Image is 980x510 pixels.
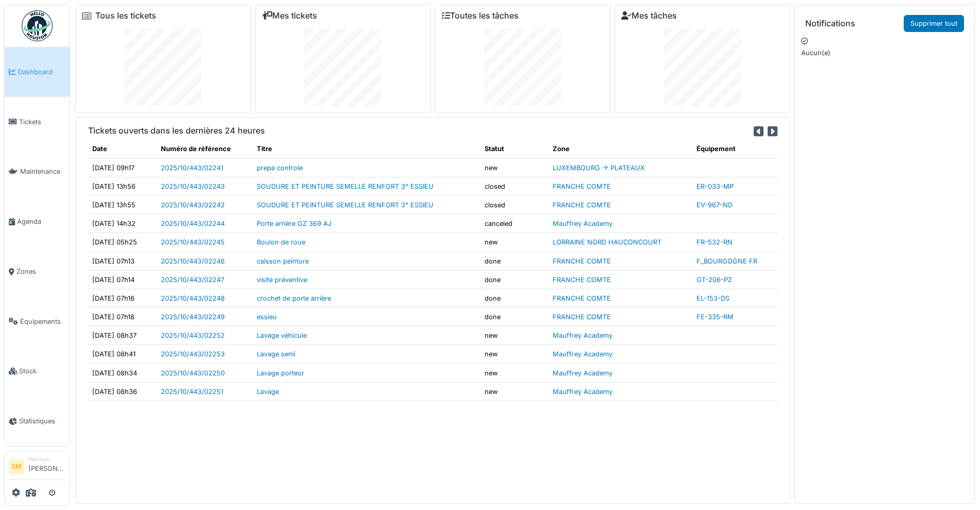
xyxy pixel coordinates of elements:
[161,220,225,227] a: 2025/10/443/02244
[95,11,156,21] a: Tous les tickets
[161,388,223,396] a: 2025/10/443/02251
[480,326,549,345] td: new
[553,332,612,339] a: Mauffrey Academy
[5,147,70,197] a: Maintenance
[553,201,611,209] a: FRANCHE COMTE
[257,369,304,377] a: Lavage porteur
[22,10,53,41] img: Badge_color-CXgf-gQk.svg
[88,158,157,177] td: [DATE] 09h17
[553,276,611,284] a: FRANCHE COMTE
[696,238,733,246] a: FR-532-RN
[88,289,157,307] td: [DATE] 07h16
[480,215,549,233] td: canceled
[88,140,157,158] th: Date
[553,257,611,265] a: FRANCHE COMTE
[696,313,734,321] a: FE-335-RM
[28,455,65,463] div: Manager
[9,459,24,474] li: SM
[257,350,295,358] a: Lavage semi
[161,238,225,246] a: 2025/10/443/02245
[257,332,307,339] a: Lavage véhicule
[257,313,277,321] a: essieu
[696,276,732,284] a: GT-206-PZ
[696,201,733,209] a: EV-967-ND
[19,416,65,426] span: Statistiques
[480,233,549,252] td: new
[88,382,157,401] td: [DATE] 08h36
[257,220,331,227] a: Porte arrière GZ 369 AJ
[19,366,65,376] span: Stock
[161,313,225,321] a: 2025/10/443/02249
[88,364,157,382] td: [DATE] 08h34
[161,201,225,209] a: 2025/10/443/02242
[88,233,157,252] td: [DATE] 05h25
[553,350,612,358] a: Mauffrey Academy
[88,326,157,345] td: [DATE] 08h37
[5,97,70,147] a: Tickets
[19,117,65,127] span: Tickets
[480,270,549,289] td: done
[257,201,434,209] a: SOUDURE ET PEINTURE SEMELLE RENFORT 3° ESSIEU
[549,140,692,158] th: Zone
[480,364,549,382] td: new
[161,276,224,284] a: 2025/10/443/02247
[88,126,265,136] h6: Tickets ouverts dans les dernières 24 heures
[480,195,549,214] td: closed
[88,345,157,364] td: [DATE] 08h41
[696,294,729,302] a: EL-153-DS
[442,11,519,21] a: Toutes les tâches
[157,140,253,158] th: Numéro de référence
[480,140,549,158] th: Statut
[88,270,157,289] td: [DATE] 07h14
[161,183,225,190] a: 2025/10/443/02243
[161,294,225,302] a: 2025/10/443/02248
[161,257,225,265] a: 2025/10/443/02246
[18,67,65,77] span: Dashboard
[161,164,223,172] a: 2025/10/443/02241
[253,140,480,158] th: Titre
[88,215,157,233] td: [DATE] 14h32
[257,276,307,284] a: visite préventive
[904,15,964,32] a: Supprimer tout
[696,257,757,265] a: F_BOURGOGNE FR
[88,252,157,270] td: [DATE] 07h13
[257,388,279,396] a: Lavage
[553,369,612,377] a: Mauffrey Academy
[257,294,331,302] a: crochet de porte arrière
[5,47,70,97] a: Dashboard
[88,177,157,195] td: [DATE] 13h56
[9,455,65,480] a: SM Manager[PERSON_NAME]
[28,455,65,478] li: [PERSON_NAME]
[692,140,777,158] th: Équipement
[257,183,434,190] a: SOUDURE ET PEINTURE SEMELLE RENFORT 3° ESSIEU
[553,294,611,302] a: FRANCHE COMTE
[5,246,70,297] a: Zones
[480,177,549,195] td: closed
[20,317,65,326] span: Équipements
[553,164,645,172] a: LUXEMBOURG -> PLATEAUX
[257,238,305,246] a: Boulon de roue
[16,267,65,276] span: Zones
[17,217,65,226] span: Agenda
[553,313,611,321] a: FRANCHE COMTE
[480,308,549,326] td: done
[257,164,303,172] a: prepa controle
[805,19,855,28] h6: Notifications
[5,396,70,446] a: Statistiques
[161,332,225,339] a: 2025/10/443/02252
[480,158,549,177] td: new
[5,196,70,246] a: Agenda
[88,308,157,326] td: [DATE] 07h18
[5,347,70,397] a: Stock
[801,48,968,58] p: Aucun(e)
[161,350,225,358] a: 2025/10/443/02253
[480,345,549,364] td: new
[20,167,65,176] span: Maintenance
[257,257,309,265] a: caisson peinture
[262,11,317,21] a: Mes tickets
[480,289,549,307] td: done
[621,11,677,21] a: Mes tâches
[696,183,734,190] a: ER-033-MP
[553,388,612,396] a: Mauffrey Academy
[161,369,225,377] a: 2025/10/443/02250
